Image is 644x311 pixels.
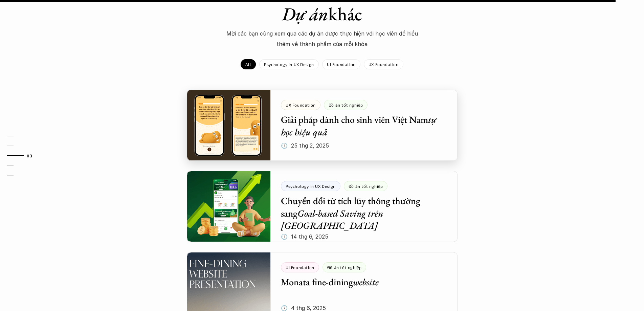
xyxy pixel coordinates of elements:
p: UX Foundation [369,62,399,67]
p: Mời các bạn cùng xem qua các dự án được thực hiện với học viên để hiểu thêm về thành phẩm của mỗi... [221,28,424,49]
p: All [245,62,251,67]
a: 03 [7,152,39,160]
p: UI Foundation [327,62,356,67]
p: Psychology in UX Design [264,62,314,67]
strong: 03 [27,153,32,158]
a: Psychology in UX DesignĐồ án tốt nghiệpChuyển đổi từ tích lũy thông thường sangGoal-based Saving ... [187,171,458,242]
h1: khác [204,3,441,25]
em: Dự án [282,2,328,26]
a: UX FoundationĐồ án tốt nghiệpGiải pháp dành cho sinh viên Việt Namtự học hiệu quả🕔 25 thg 2, 2025 [187,90,458,161]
